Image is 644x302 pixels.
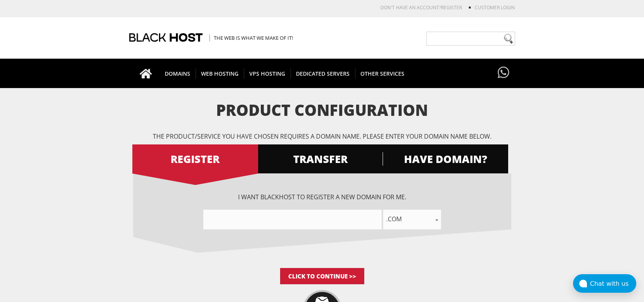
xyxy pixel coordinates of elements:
a: Customer Login [475,4,515,11]
span: TRANSFER [257,152,383,166]
a: HAVE DOMAIN? [382,144,508,173]
li: Don't have an account? [369,4,462,11]
a: Have questions? [496,59,511,87]
a: OTHER SERVICES [355,59,410,88]
p: The product/service you have chosen requires a domain name. Please enter your domain name below. [133,132,511,141]
a: Go to homepage [132,59,160,88]
span: REGISTER [132,152,258,166]
span: HAVE DOMAIN? [382,152,508,166]
input: Need help? [426,32,515,46]
a: DOMAINS [159,59,196,88]
a: REGISTER [132,144,258,173]
div: Chat with us [590,280,636,287]
button: Chat with us [573,274,636,293]
span: .com [383,214,441,224]
a: DEDICATED SERVERS [291,59,355,88]
a: VPS HOSTING [244,59,291,88]
h1: Product Configuration [133,102,511,119]
span: .com [383,210,441,229]
span: DEDICATED SERVERS [291,68,355,79]
div: I want BlackHOST to register a new domain for me. [133,193,511,229]
a: REGISTER [441,4,462,11]
span: WEB HOSTING [196,68,244,79]
span: OTHER SERVICES [355,68,410,79]
a: TRANSFER [257,144,383,173]
span: The Web is what we make of it! [210,34,293,41]
span: DOMAINS [159,68,196,79]
span: VPS HOSTING [244,68,291,79]
input: Click to Continue >> [280,268,364,284]
a: WEB HOSTING [196,59,244,88]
